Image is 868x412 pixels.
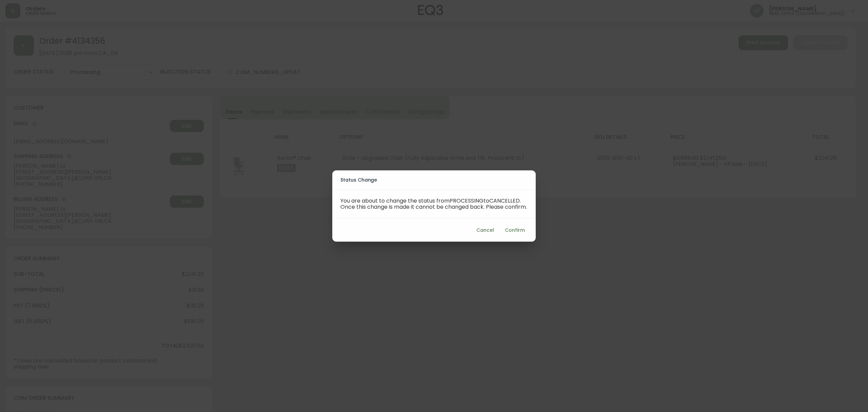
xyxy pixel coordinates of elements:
p: You are about to change the status from PROCESSING to CANCELLED . Once this change is made it can... [340,198,528,210]
button: Confirm [502,224,528,237]
span: Cancel [476,226,494,235]
span: Confirm [505,226,525,235]
button: Cancel [474,224,497,237]
h2: Status Change [340,176,528,184]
